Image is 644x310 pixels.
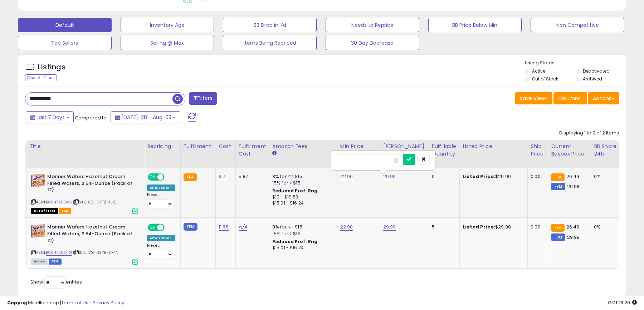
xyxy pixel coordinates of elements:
label: Archived [583,76,602,82]
div: ASIN: [31,224,138,264]
span: FBM [49,259,62,265]
span: Show: entries [30,279,82,285]
div: Clear All Filters [25,74,57,81]
div: Title [29,143,141,150]
span: | SKU: VG-6SYE-YX4N [73,250,118,255]
small: FBA [184,173,197,181]
div: 8% for <= $15 [272,224,332,230]
div: $15.01 - $16.24 [272,200,332,206]
h5: Listings [38,62,65,72]
div: 0.00 [531,224,542,230]
div: 15% for > $15 [272,180,332,186]
a: B004726Q4G [46,199,72,205]
a: B004726Q4G [46,250,72,256]
b: Reduced Prof. Rng. [272,188,319,194]
a: 29.99 [383,223,396,231]
span: Last 7 Days [36,114,65,121]
div: Fulfillment Cost [239,143,266,158]
span: 26.49 [566,223,580,230]
span: Compared to: [75,114,108,121]
b: Listed Price: [463,173,495,180]
div: 5 [432,224,454,230]
div: Cost [219,143,233,150]
span: 2025-08-12 18:20 GMT [608,299,637,306]
span: Columns [558,95,581,102]
div: Repricing [147,143,177,150]
button: 30 Day Decrease [326,36,419,50]
button: Needs to Reprice [326,18,419,32]
div: $29.98 [463,224,522,230]
button: Columns [553,92,587,104]
span: All listings currently available for purchase on Amazon [31,259,48,265]
div: ASIN: [31,173,138,213]
a: Terms of Use [61,299,92,306]
img: 61eYf7cj93L._SL40_.jpg [31,173,45,188]
button: Non Competitive [531,18,624,32]
button: Actions [588,92,619,104]
div: Preset: [147,192,175,208]
div: Preset: [147,243,175,259]
div: Fulfillment [184,143,213,150]
div: 0% [594,224,618,230]
a: N/A [239,223,247,231]
div: 5.87 [239,173,264,180]
button: Inventory Age [121,18,214,32]
div: $29.99 [463,173,522,180]
a: Privacy Policy [93,299,124,306]
button: Filters [189,92,217,105]
span: 26.49 [566,173,580,180]
div: 0 [432,173,454,180]
button: Selling @ Max [121,36,214,50]
button: Save View [515,92,552,104]
div: 0.00 [531,173,542,180]
small: FBM [551,233,565,241]
div: [PERSON_NAME] [383,143,426,150]
div: Listed Price [463,143,525,150]
button: Top Sellers [18,36,112,50]
button: Last 7 Days [26,111,74,123]
small: FBA [551,173,564,181]
div: Amazon Fees [272,143,334,150]
a: 29.99 [383,173,396,180]
div: Ship Price [531,143,545,158]
div: 0% [594,173,618,180]
button: Default [18,18,112,32]
div: Displaying 1 to 2 of 2 items [559,130,619,137]
label: Out of Stock [532,76,558,82]
label: Deactivated [583,68,610,74]
span: ON [148,225,157,231]
div: seller snap | | [7,300,124,306]
img: 61eYf7cj93L._SL40_.jpg [31,224,45,238]
span: OFF [164,225,175,231]
b: Manner Wafers Hazelnut Cream Filled Wafers, 2.54-Ounce (Pack of 12) [47,224,134,246]
span: | SKU: OD-9YTZ-JLIC [73,199,116,205]
small: FBA [551,224,564,232]
button: BB Drop in 7d [223,18,317,32]
p: Listing States: [525,60,626,67]
div: Amazon AI * [147,235,175,241]
span: FBA [59,208,71,214]
small: FBM [551,183,565,190]
div: $15.01 - $16.24 [272,245,332,251]
button: BB Price Below Min [428,18,522,32]
strong: Copyright [7,299,33,306]
div: Min Price [340,143,377,150]
span: OFF [164,174,175,180]
div: Fulfillable Quantity [432,143,457,158]
div: Amazon AI * [147,184,175,191]
span: ON [148,174,157,180]
small: Amazon Fees. [272,150,277,157]
b: Reduced Prof. Rng. [272,238,319,245]
span: All listings that are currently out of stock and unavailable for purchase on Amazon [31,208,58,214]
div: 8% for <= $15 [272,173,332,180]
b: Manner Wafers Hazelnut Cream Filled Wafers, 2.54-Ounce (Pack of 12) [47,173,134,195]
div: Current Buybox Price [551,143,588,158]
span: [DATE]-28 - Aug-03 [121,114,171,121]
small: FBM [184,223,197,231]
a: 22.90 [340,223,353,231]
span: 29.98 [567,234,580,241]
b: Listed Price: [463,223,495,230]
div: 15% for > $15 [272,231,332,237]
a: 11.88 [219,223,229,231]
div: BB Share 24h. [594,143,620,158]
